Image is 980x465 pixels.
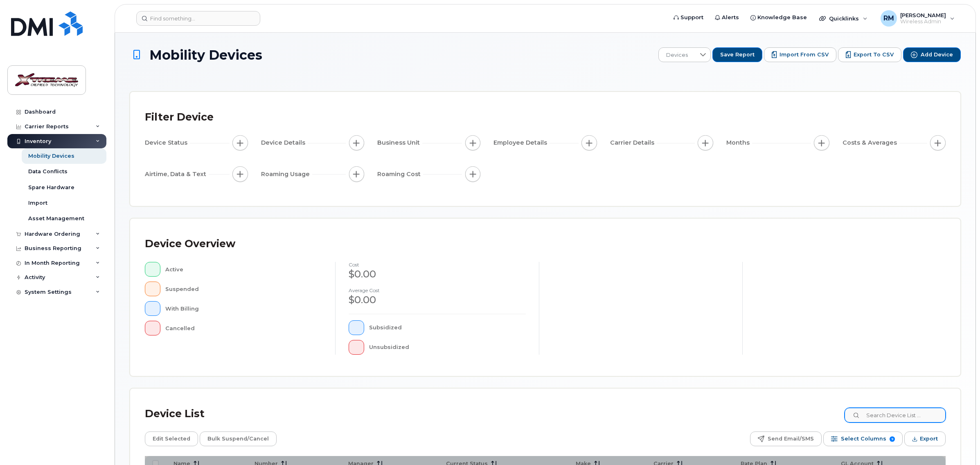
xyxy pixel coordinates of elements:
[377,170,423,179] span: Roaming Cost
[149,48,262,62] span: Mobility Devices
[165,262,322,277] div: Active
[261,139,308,147] span: Device Details
[768,433,814,445] span: Send Email/SMS
[165,301,322,316] div: With Billing
[890,436,895,442] span: 9
[349,262,525,267] h4: cost
[720,51,755,58] span: Save Report
[349,293,525,307] div: $0.00
[903,47,961,62] button: Add Device
[779,51,829,58] span: Import from CSV
[823,431,903,446] button: Select Columns 9
[145,139,190,147] span: Device Status
[659,48,695,63] span: Devices
[726,139,752,147] span: Months
[841,433,886,445] span: Select Columns
[712,47,762,62] button: Save Report
[904,431,946,446] button: Export
[610,139,657,147] span: Carrier Details
[493,139,550,147] span: Employee Details
[843,139,899,147] span: Costs & Averages
[165,321,322,335] div: Cancelled
[377,139,422,147] span: Business Unit
[845,408,946,423] input: Search Device List ...
[921,51,953,58] span: Add Device
[349,288,525,293] h4: Average cost
[750,431,822,446] button: Send Email/SMS
[153,433,190,445] span: Edit Selected
[854,51,894,58] span: Export to CSV
[944,429,974,459] iframe: Messenger Launcher
[165,282,322,296] div: Suspended
[145,170,209,179] span: Airtime, Data & Text
[145,233,235,255] div: Device Overview
[369,340,526,355] div: Unsubsidized
[838,47,901,62] button: Export to CSV
[145,403,205,425] div: Device List
[764,47,836,62] button: Import from CSV
[261,170,312,179] span: Roaming Usage
[145,107,214,128] div: Filter Device
[145,431,198,446] button: Edit Selected
[349,267,525,281] div: $0.00
[207,433,269,445] span: Bulk Suspend/Cancel
[920,433,938,445] span: Export
[369,320,526,335] div: Subsidized
[200,431,277,446] button: Bulk Suspend/Cancel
